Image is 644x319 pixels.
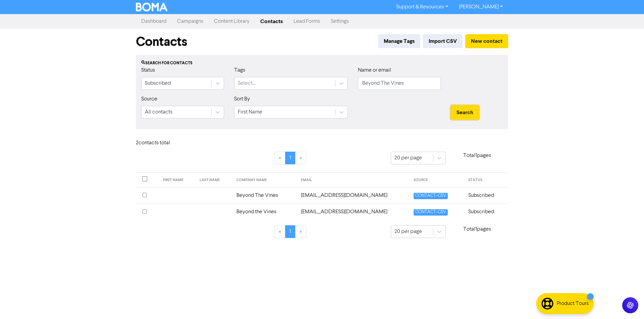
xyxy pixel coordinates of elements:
a: Contacts [255,15,288,28]
div: First Name [238,108,262,116]
a: [PERSON_NAME] [453,2,508,12]
span: CONTACT-CSV [414,209,448,216]
div: 20 per page [394,228,422,236]
th: EMAIL [297,173,410,187]
a: Page 1 is your current page [285,152,296,164]
a: Settings [325,15,354,28]
th: LAST NAME [196,173,232,187]
label: Source [141,95,157,103]
p: Total 1 pages [446,225,508,233]
th: STATUS [464,173,508,187]
a: Campaigns [172,15,209,28]
h6: 2 contact s total [136,140,190,146]
label: Name or email [358,66,391,74]
div: All contacts [145,108,172,116]
a: Dashboard [136,15,172,28]
th: COMPANY NAME [232,173,297,187]
td: info@bhutannatural.com [297,204,410,220]
a: Support & Resources [391,2,453,12]
a: Content Library [209,15,255,28]
div: Search for contacts [141,60,503,66]
a: Page 1 is your current page [285,225,296,238]
div: Select... [238,79,256,87]
span: CONTACT-CSV [414,193,448,199]
button: Import CSV [423,34,463,48]
td: Beyond the Vines [232,204,297,220]
button: Search [451,105,479,119]
td: Beyond The Vines [232,187,297,204]
button: New contact [465,34,508,48]
img: BOMA Logo [136,3,167,11]
label: Sort By [234,95,250,103]
div: Subscribed [145,79,171,87]
td: Subscribed [464,187,508,204]
label: Tags [234,66,245,74]
h1: Contacts [136,34,187,50]
td: hello@beyondthevines.com [297,187,410,204]
iframe: Chat Widget [560,247,644,319]
button: Manage Tags [378,34,420,48]
div: 20 per page [394,154,422,162]
td: Subscribed [464,204,508,220]
p: Total 1 pages [446,152,508,160]
th: FIRST NAME [159,173,196,187]
a: Lead Forms [288,15,325,28]
th: SOURCE [410,173,464,187]
label: Status [141,66,155,74]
